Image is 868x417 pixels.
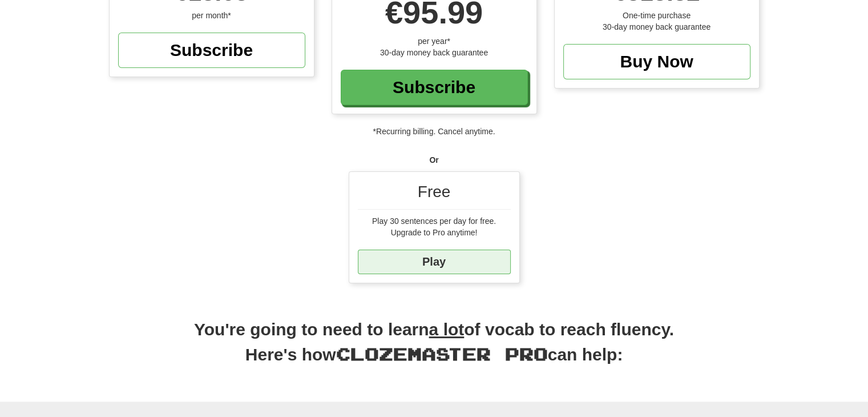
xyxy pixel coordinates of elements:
div: Upgrade to Pro anytime! [358,227,511,238]
div: per month* [118,10,305,21]
h2: You're going to need to learn of vocab to reach fluency. Here's how can help: [109,318,760,379]
div: Free [358,181,511,210]
div: One-time purchase [563,10,750,21]
a: Play [358,250,511,274]
strong: Or [429,155,438,165]
a: Buy Now [563,44,750,79]
div: 30-day money back guarantee [341,47,528,58]
span: Clozemaster Pro [336,343,548,364]
u: a lot [429,320,465,339]
div: per year* [341,35,528,47]
a: Subscribe [118,33,305,68]
a: Subscribe [341,70,528,105]
div: Play 30 sentences per day for free. [358,215,511,227]
div: 30-day money back guarantee [563,21,750,33]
